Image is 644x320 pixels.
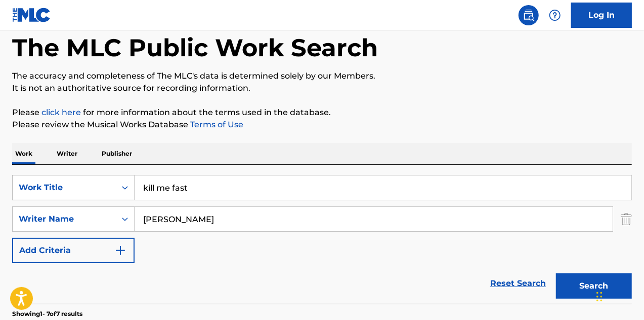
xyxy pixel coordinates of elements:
[12,119,632,131] p: Please review the Musical Works Database
[12,70,632,82] p: The accuracy and completeness of The MLC's data is determined solely by our Members.
[12,238,135,263] button: Add Criteria
[12,32,378,63] h1: The MLC Public Work Search
[12,143,35,164] p: Work
[549,9,561,21] img: help
[12,175,632,304] form: Search Form
[571,3,632,28] a: Log In
[99,143,135,164] p: Publisher
[523,9,535,21] img: search
[188,120,243,129] a: Terms of Use
[12,82,632,94] p: It is not an authoritative source for recording information.
[556,273,632,299] button: Search
[596,281,603,312] div: Drag
[12,106,632,119] p: Please for more information about the terms used in the database.
[485,272,551,295] a: Reset Search
[19,182,110,194] div: Work Title
[593,271,644,320] iframe: Chat Widget
[19,213,110,225] div: Writer Name
[12,309,82,318] p: Showing 1 - 7 of 7 results
[114,244,126,257] img: 9d2ae6d4665cec9f34b9.svg
[41,108,81,117] a: click here
[621,206,632,232] img: Delete Criterion
[54,143,80,164] p: Writer
[545,5,565,25] div: Help
[12,8,51,22] img: MLC Logo
[519,5,539,25] a: Public Search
